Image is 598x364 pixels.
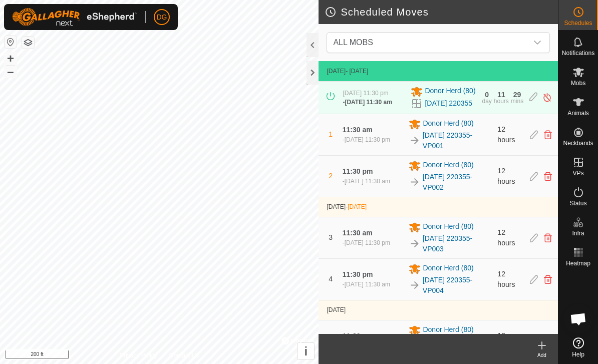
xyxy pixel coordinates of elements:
button: – [5,66,17,78]
div: 11 [497,91,505,98]
span: [DATE] 11:30 am [345,178,390,185]
span: Neckbands [563,140,593,146]
img: To [409,135,420,146]
div: Add [526,351,558,359]
a: Contact Us [169,351,199,360]
span: 1 [329,130,333,138]
span: Notifications [562,50,594,56]
span: Donor Herd (80) [423,118,473,130]
a: [DATE] 220355-VP001 [423,130,492,151]
span: [DATE] [327,203,346,210]
span: Schedules [564,20,592,26]
span: [DATE] [327,68,346,75]
span: DG [157,12,167,23]
a: [DATE] 220355-VP002 [423,172,492,193]
button: Reset Map [5,36,17,48]
div: 29 [513,91,521,98]
span: 12 hours [497,331,515,350]
div: hours [494,98,509,104]
span: 12 hours [497,125,515,144]
div: - [343,135,390,144]
span: VPs [572,170,583,176]
span: 2 [329,172,333,180]
span: 3 [329,233,333,241]
span: Heatmap [566,260,590,266]
div: - [343,177,390,186]
span: [DATE] 11:30 am [345,281,390,288]
a: Privacy Policy [120,351,157,360]
span: - [DATE] [346,68,368,75]
a: Help [558,333,598,361]
span: 11:30 pm [343,167,373,175]
span: [DATE] 11:30 pm [345,136,390,143]
button: + [5,53,17,65]
div: - [343,280,390,289]
span: - [346,203,367,210]
span: 11:30 am [343,332,373,340]
img: To [409,279,420,291]
span: Animals [567,110,589,116]
span: 12 hours [497,228,515,247]
div: Open chat [563,304,593,334]
span: Donor Herd (80) [423,263,473,275]
span: 12 hours [497,270,515,288]
span: ALL MOBS [329,33,527,53]
span: Infra [572,230,584,236]
span: Donor Herd (80) [423,324,473,336]
div: - [343,238,390,247]
span: 11:30 am [343,229,373,237]
button: i [297,343,314,359]
h2: Scheduled Moves [325,6,558,18]
span: 4 [329,275,333,283]
span: Donor Herd (80) [423,160,473,172]
span: Mobs [571,80,585,86]
img: To [409,176,420,188]
span: [DATE] [327,306,346,313]
span: Donor Herd (80) [425,86,475,98]
span: i [305,344,308,358]
img: Turn off schedule move [542,92,552,103]
span: Status [569,200,586,206]
span: [DATE] [348,203,367,210]
a: [DATE] 220355-VP003 [423,233,492,254]
img: To [409,238,420,249]
button: Map Layers [22,37,34,49]
div: 0 [485,91,489,98]
span: [DATE] 11:30 am [345,99,392,106]
span: [DATE] 11:30 pm [343,90,388,97]
span: Help [572,351,584,357]
span: ALL MOBS [333,38,373,47]
span: 11:30 pm [343,270,373,278]
span: 11:30 am [343,126,373,134]
div: - [343,98,392,107]
img: Gallagher Logo [12,8,137,26]
span: Donor Herd (80) [423,221,473,233]
a: [DATE] 220355 [425,98,472,109]
div: mins [511,98,523,104]
a: [DATE] 220355-VP004 [423,275,492,296]
div: dropdown trigger [527,33,547,53]
span: 12 hours [497,167,515,185]
span: [DATE] 11:30 pm [345,239,390,246]
div: day [482,98,491,104]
